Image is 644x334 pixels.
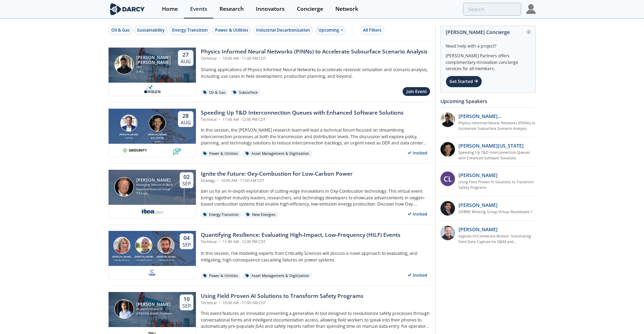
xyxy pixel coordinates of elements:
[463,3,521,16] input: Advanced Search
[458,234,536,245] a: Applied AI/Connected Worker: Automating Field Data Capture for O&M and Construction
[256,27,310,33] div: Industrial Decarbonization
[201,239,401,245] div: Technical 11:00 AM - 12:00 PM CDT
[136,55,172,65] div: [PERSON_NAME] [PERSON_NAME]
[155,255,177,259] div: [PERSON_NAME]
[142,85,162,93] img: origen.ai.png
[458,209,533,215] a: DERMS Working Group Virtual Roundtable 1
[172,27,208,33] div: Energy Transition
[440,112,455,127] img: 20112e9a-1f67-404a-878c-a26f1c79f5da
[458,179,536,191] a: Using Field Proven AI Solutions to Transform Safety Programs
[114,177,134,197] img: Patrick Imeson
[440,172,455,186] div: CL
[135,237,152,254] img: Ben Ruddell
[440,201,455,216] img: 47e0ea7c-5f2f-49e4-bf12-0fca942f69fc
[201,109,404,117] div: Speeding Up T&D Interconnection Queues with Enhanced Software Solutions
[190,6,207,12] div: Events
[181,119,191,126] div: Aug
[458,172,498,179] p: [PERSON_NAME]
[182,242,191,248] div: Sep
[137,27,165,33] div: Sustainability
[201,212,241,218] div: Energy Transition
[201,151,241,157] div: Power & Utilities
[181,51,191,58] div: 27
[136,311,172,316] div: [PERSON_NAME] Partners
[440,142,455,157] img: 1b183925-147f-4a47-82c9-16eeeed5003c
[527,30,531,34] img: information.svg
[147,140,168,143] div: envelio
[169,26,211,35] button: Energy Transition
[109,3,146,15] img: logo-wide.svg
[243,273,312,279] div: Asset Management & Digitization
[446,49,531,72] div: [PERSON_NAME] Partners offers complimentary innovation concierge services for all members.
[162,6,178,12] div: Home
[201,188,430,207] p: Join us for an in-depth exploration of cutting-edge innovations in Oxy-Combustion technology. Thi...
[218,239,222,244] span: •
[147,133,168,140] div: [PERSON_NAME][US_STATE]
[360,26,384,35] button: All Filters
[216,178,220,183] span: •
[120,115,137,132] img: Brian Fitzsimons
[212,26,251,35] button: Power & Utilities
[109,26,132,35] button: Oil & Gas
[458,120,536,132] a: Physics Informed Neural Networks (PINNs) to Accelerate Subsurface Scenario Analysis
[182,174,191,181] div: 02
[201,127,430,146] p: In this session, the [PERSON_NAME] research team will lead a technical forum focused on streamlin...
[446,38,531,49] div: Need help with a project?
[316,26,346,35] div: Upcoming
[218,117,222,122] span: •
[133,259,155,261] div: Criticality Sciences
[181,112,191,119] div: 28
[201,117,404,123] div: Technical 11:00 AM - 12:00 PM CDT
[458,150,536,161] a: Speeding Up T&D Interconnection Queues with Enhanced Software Solutions
[182,303,191,309] div: Sep
[133,255,155,259] div: [PERSON_NAME]
[201,178,353,184] div: Strategy 10:00 AM - 11:00 AM CDT
[458,201,498,209] p: [PERSON_NAME]
[201,231,401,239] div: Quantifying Resilience: Evaluating High-Impact, Low-Frequency (HILF) Events
[182,181,191,187] div: Sep
[173,146,181,155] img: 336b6de1-6040-4323-9c13-5718d9811639
[253,26,313,35] button: Industrial Decarbonization
[201,48,428,56] div: Physics Informed Neural Networks (PINNs) to Accelerate Subsurface Scenario Analysis
[405,271,430,279] div: Invited
[446,76,482,87] div: Get Started
[215,27,248,33] div: Power & Utilities
[136,302,172,307] div: [PERSON_NAME]
[201,90,228,96] div: Oil & Gas
[440,226,455,240] img: 257d1208-f7de-4aa6-9675-f79dcebd2004
[148,268,156,277] img: f59c13b7-8146-4c0f-b540-69d0cf6e4c34
[113,237,130,254] img: Susan Ginsburg
[243,151,312,157] div: Asset Management & Digitization
[405,210,430,218] div: Invited
[109,231,430,279] a: Susan Ginsburg [PERSON_NAME] Criticality Sciences Ben Ruddell [PERSON_NAME] Criticality Sciences ...
[149,115,166,132] img: Luigi Montana
[136,183,173,191] div: Managing Director at Black Diamond Financial Group
[526,4,536,14] img: Profile
[335,6,358,12] div: Network
[118,136,139,139] div: GridUnity
[114,55,134,74] img: Ruben Rodriguez Torrado
[458,226,498,233] p: [PERSON_NAME]
[136,69,172,74] div: [URL]
[123,146,147,155] img: 10e008b0-193f-493d-a134-a0520e334597
[111,255,133,259] div: [PERSON_NAME]
[218,300,222,305] span: •
[157,237,174,254] img: Ross Dakin
[136,65,172,69] div: CEO
[118,133,139,137] div: [PERSON_NAME]
[182,235,191,242] div: 04
[136,191,173,196] div: ITEA spa
[406,89,427,95] div: Join Event
[440,95,536,107] div: Upcoming Speakers
[231,90,260,96] div: Subsurface
[201,273,241,279] div: Power & Utilities
[181,58,191,65] div: Aug
[218,56,222,61] span: •
[256,6,285,12] div: Innovators
[114,299,134,319] img: Juan Mayol
[458,112,536,120] p: [PERSON_NAME] [PERSON_NAME]
[201,67,430,80] p: Sharing applications of Physics Informed Neural Networks to accelerate reservoir simulation and s...
[201,56,428,61] div: Technical 10:00 AM - 11:00 AM CDT
[155,259,177,261] div: Criticality Sciences
[244,212,278,218] div: New Energies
